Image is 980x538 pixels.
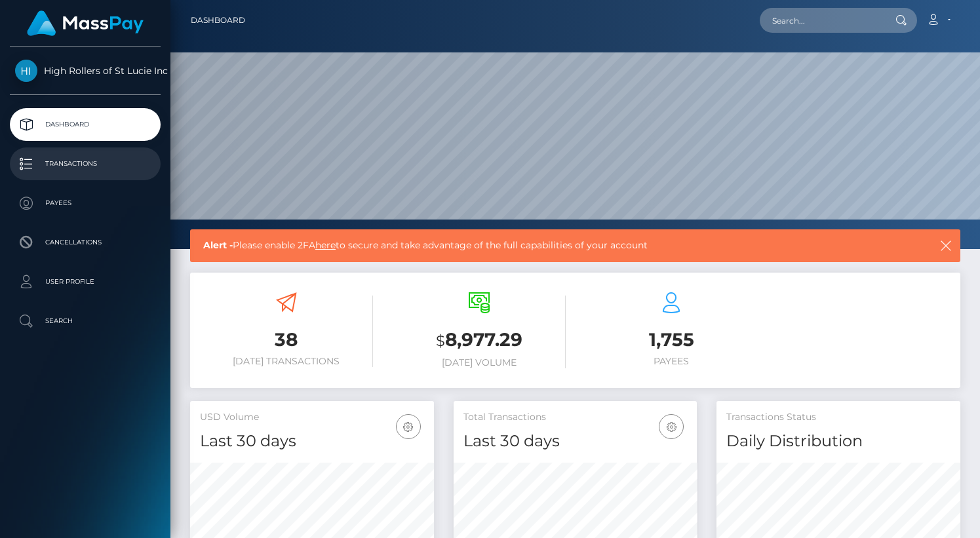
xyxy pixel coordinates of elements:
h6: [DATE] Volume [393,357,566,368]
p: Payees [15,193,155,213]
small: $ [436,332,445,350]
h6: Payees [585,356,758,367]
a: Payees [10,187,161,220]
h3: 1,755 [585,327,758,353]
a: Dashboard [191,7,245,34]
h4: Daily Distribution [726,430,951,453]
img: High Rollers of St Lucie Inc [15,60,37,82]
b: Alert - [203,239,233,251]
h4: Last 30 days [200,430,424,453]
a: here [315,239,336,251]
img: MassPay Logo [27,10,144,36]
h3: 8,977.29 [393,327,566,354]
p: Transactions [15,154,155,174]
p: Dashboard [15,115,155,134]
p: User Profile [15,272,155,292]
h5: Total Transactions [463,411,688,424]
a: Transactions [10,147,161,180]
a: User Profile [10,265,161,298]
span: Please enable 2FA to secure and take advantage of the full capabilities of your account [203,239,865,252]
input: Search... [760,8,883,33]
h5: Transactions Status [726,411,951,424]
a: Dashboard [10,108,161,141]
h4: Last 30 days [463,430,688,453]
h5: USD Volume [200,411,424,424]
span: High Rollers of St Lucie Inc [10,65,161,77]
h3: 38 [200,327,373,353]
h6: [DATE] Transactions [200,356,373,367]
a: Search [10,305,161,337]
p: Search [15,311,155,331]
a: Cancellations [10,226,161,259]
p: Cancellations [15,233,155,252]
